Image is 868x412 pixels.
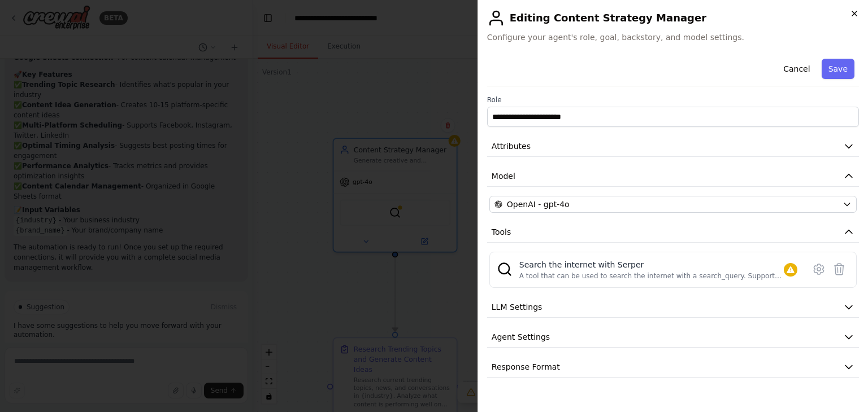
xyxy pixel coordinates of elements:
span: OpenAI - gpt-4o [507,199,570,210]
h2: Editing Content Strategy Manager [487,9,859,27]
span: Tools [492,226,511,238]
button: Cancel [776,59,817,79]
button: Response Format [487,357,859,378]
button: LLM Settings [487,297,859,318]
button: Save [822,59,854,79]
button: Configure tool [809,259,829,279]
button: Agent Settings [487,327,859,348]
div: A tool that can be used to search the internet with a search_query. Supports different search typ... [519,271,784,280]
span: Agent Settings [492,331,550,343]
button: Attributes [487,136,859,157]
label: Role [487,95,859,104]
span: LLM Settings [492,301,542,313]
button: Model [487,166,859,187]
span: Attributes [492,141,531,152]
button: OpenAI - gpt-4o [489,196,857,213]
img: SerperDevTool [497,261,513,277]
span: Configure your agent's role, goal, backstory, and model settings. [487,32,859,43]
button: Delete tool [829,259,849,279]
span: Response Format [492,361,560,372]
span: Model [492,170,515,182]
div: Search the internet with Serper [519,259,784,270]
button: Tools [487,222,859,243]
